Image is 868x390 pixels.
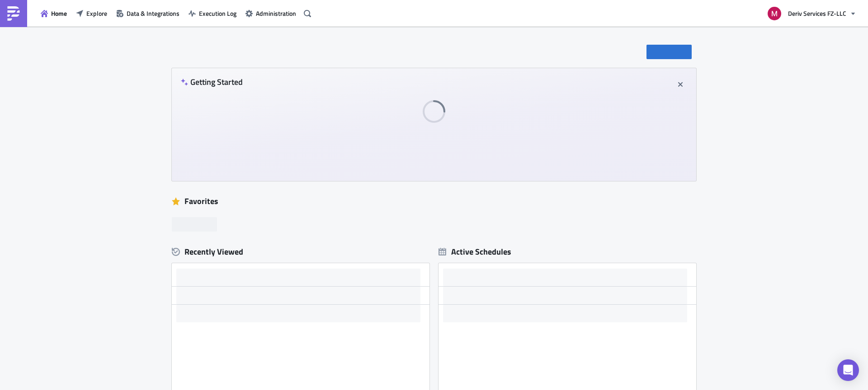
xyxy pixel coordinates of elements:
[127,9,179,18] span: Data & Integrations
[112,6,184,20] button: Data & Integrations
[256,9,296,18] span: Administration
[6,6,21,21] img: PushMetrics
[172,195,696,208] div: Favorites
[51,9,67,18] span: Home
[837,359,859,381] div: Open Intercom Messenger
[36,6,71,20] button: Home
[767,6,782,21] img: Avatar
[86,9,107,18] span: Explore
[71,6,112,20] button: Explore
[241,6,301,20] button: Administration
[199,9,236,18] span: Execution Log
[439,246,511,257] div: Active Schedules
[762,4,861,23] button: Deriv Services FZ-LLC
[172,245,429,259] div: Recently Viewed
[788,9,846,18] span: Deriv Services FZ-LLC
[184,6,241,20] button: Execution Log
[181,77,243,87] h4: Getting Started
